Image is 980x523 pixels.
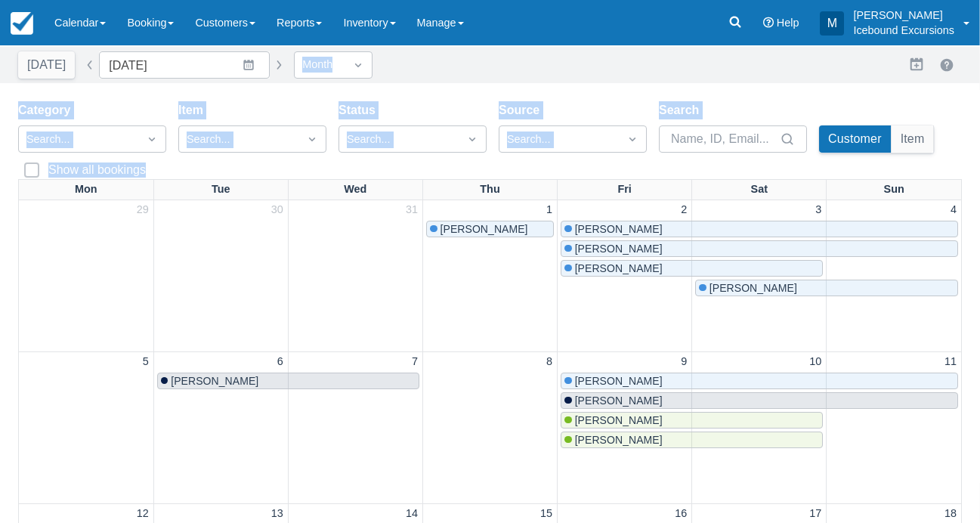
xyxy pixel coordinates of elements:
[561,260,823,277] a: [PERSON_NAME]
[820,11,844,36] div: M
[403,202,421,218] a: 31
[72,180,100,200] a: Mon
[48,162,146,178] div: Show all bookings
[892,125,934,153] button: Item
[18,101,76,119] label: Category
[499,101,546,119] label: Source
[672,506,690,522] a: 16
[11,12,33,35] img: checkfront-main-nav-mini-logo.png
[171,375,258,387] span: [PERSON_NAME]
[274,354,286,370] a: 6
[659,101,705,119] label: Search
[575,243,663,255] span: [PERSON_NAME]
[812,202,824,218] a: 3
[941,506,960,522] a: 18
[575,223,663,235] span: [PERSON_NAME]
[18,51,75,79] button: [DATE]
[426,221,554,237] a: [PERSON_NAME]
[561,392,958,409] a: [PERSON_NAME]
[678,202,690,218] a: 2
[853,23,954,38] p: Icebound Excursions
[819,125,891,153] button: Customer
[806,506,824,522] a: 17
[575,262,663,274] span: [PERSON_NAME]
[302,57,337,73] div: Month
[806,354,824,370] a: 10
[543,354,555,370] a: 8
[948,202,960,218] a: 4
[178,101,209,119] label: Item
[537,506,555,522] a: 15
[543,202,555,218] a: 1
[305,132,320,147] span: Dropdown icon
[777,17,799,29] span: Help
[671,125,777,153] input: Name, ID, Email...
[575,434,663,446] span: [PERSON_NAME]
[157,373,419,389] a: [PERSON_NAME]
[341,180,369,200] a: Wed
[561,432,823,448] a: [PERSON_NAME]
[140,354,152,370] a: 5
[268,506,286,522] a: 13
[144,132,159,147] span: Dropdown icon
[575,375,663,387] span: [PERSON_NAME]
[763,17,774,28] i: Help
[561,373,958,389] a: [PERSON_NAME]
[575,395,663,407] span: [PERSON_NAME]
[561,240,958,257] a: [PERSON_NAME]
[351,57,366,73] span: Dropdown icon
[339,101,382,119] label: Status
[853,8,954,23] p: [PERSON_NAME]
[941,354,960,370] a: 11
[409,354,421,370] a: 7
[561,412,823,429] a: [PERSON_NAME]
[99,51,270,79] input: Date
[678,354,690,370] a: 9
[134,202,152,218] a: 29
[614,180,634,200] a: Fri
[695,280,958,296] a: [PERSON_NAME]
[477,180,502,200] a: Thu
[209,180,233,200] a: Tue
[625,132,640,147] span: Dropdown icon
[709,282,797,294] span: [PERSON_NAME]
[441,223,528,235] span: [PERSON_NAME]
[561,221,958,237] a: [PERSON_NAME]
[575,414,663,426] span: [PERSON_NAME]
[134,506,152,522] a: 12
[465,132,480,147] span: Dropdown icon
[748,180,771,200] a: Sat
[881,180,907,200] a: Sun
[268,202,286,218] a: 30
[403,506,421,522] a: 14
